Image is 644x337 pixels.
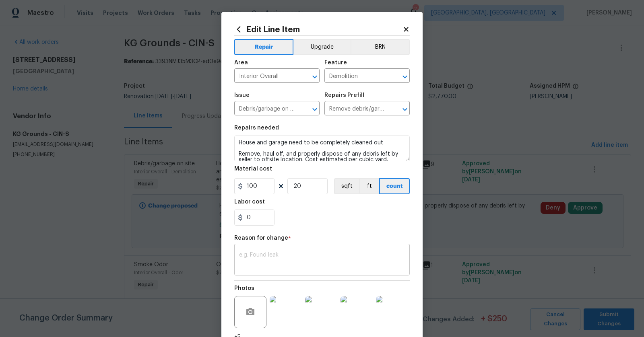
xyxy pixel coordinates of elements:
[399,71,411,82] button: Open
[234,286,254,291] h5: Photos
[309,104,320,115] button: Open
[334,178,359,194] button: sqft
[293,39,351,55] button: Upgrade
[234,136,410,161] textarea: House and garage need to be completely cleaned out Remove, haul off, and properly dispose of any ...
[324,92,364,98] h5: Repairs Prefill
[234,60,248,66] h5: Area
[324,60,347,66] h5: Feature
[234,199,265,205] h5: Labor cost
[234,166,272,172] h5: Material cost
[234,235,288,241] h5: Reason for change
[309,71,320,82] button: Open
[234,125,279,131] h5: Repairs needed
[359,178,379,194] button: ft
[351,39,410,55] button: BRN
[234,92,250,98] h5: Issue
[399,104,411,115] button: Open
[234,25,402,34] h2: Edit Line Item
[234,39,293,55] button: Repair
[379,178,410,194] button: count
